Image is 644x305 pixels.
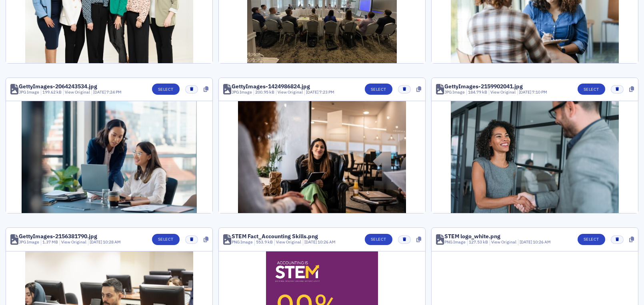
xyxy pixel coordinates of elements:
[444,233,500,239] div: STEM logo_white.png
[467,239,488,245] div: 127.53 kB
[532,89,547,95] span: 7:10 PM
[232,239,253,245] div: PNG Image
[232,84,310,89] div: GettyImages-1424986824.jpg
[444,89,465,96] div: JPG Image
[19,84,97,89] div: GettyImages-2064243534.jpg
[61,239,86,245] a: View Original
[41,239,58,245] div: 1.37 MB
[520,239,533,245] span: [DATE]
[278,89,303,95] a: View Original
[106,89,122,95] span: 7:24 PM
[232,89,252,96] div: JPG Image
[254,239,273,245] div: 553.9 kB
[319,89,334,95] span: 7:23 PM
[41,89,62,96] div: 199.62 kB
[365,234,392,245] button: Select
[103,239,121,245] span: 10:28 AM
[232,233,318,239] div: STEM Fact_Accounting Skills.png
[519,89,532,95] span: [DATE]
[19,89,39,96] div: JPG Image
[19,239,39,245] div: JPG Image
[466,89,488,96] div: 184.79 kB
[65,89,90,95] a: View Original
[578,234,605,245] button: Select
[578,84,605,95] button: Select
[19,233,97,239] div: GettyImages-2156381790.jpg
[93,89,106,95] span: [DATE]
[318,239,336,245] span: 10:26 AM
[152,234,180,245] button: Select
[254,89,275,96] div: 200.95 kB
[90,239,103,245] span: [DATE]
[491,239,516,245] a: View Original
[444,84,523,89] div: GettyImages-2159902041.jpg
[490,89,516,95] a: View Original
[306,89,319,95] span: [DATE]
[365,84,392,95] button: Select
[276,239,301,245] a: View Original
[152,84,180,95] button: Select
[444,239,466,245] div: PNG Image
[304,239,318,245] span: [DATE]
[533,239,551,245] span: 10:26 AM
